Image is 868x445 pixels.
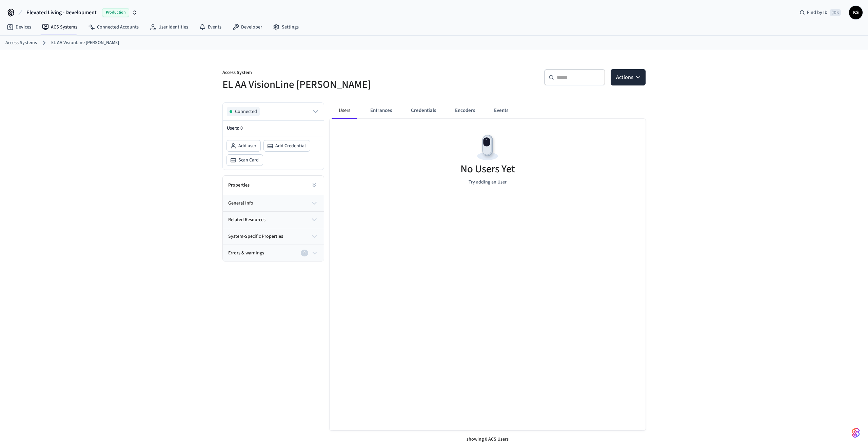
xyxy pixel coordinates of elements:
[222,78,430,92] h5: EL AA VisionLine [PERSON_NAME]
[144,21,194,33] a: User Identities
[222,69,430,78] p: Access System
[228,200,253,207] span: general info
[268,21,304,33] a: Settings
[301,250,308,256] div: 0
[228,250,264,257] span: Errors & warnings
[1,21,37,33] a: Devices
[830,9,841,16] span: ⌘ K
[228,233,283,240] span: system-specific properties
[469,179,507,186] p: Try adding an User
[102,8,129,17] span: Production
[850,6,862,19] span: KS
[227,140,260,151] button: Add user
[26,8,97,17] span: Elevated Living - Development
[83,21,144,33] a: Connected Accounts
[807,9,828,16] span: Find by ID
[611,69,646,85] button: Actions
[332,102,357,119] button: Users
[240,125,243,132] span: 0
[5,39,37,46] a: Access Systems
[489,102,514,119] button: Events
[228,216,265,224] span: related resources
[223,195,324,211] button: general info
[194,21,227,33] a: Events
[228,182,250,189] h2: Properties
[472,132,503,163] img: Devices Empty State
[460,162,515,176] h5: No Users Yet
[51,39,119,46] a: EL AA VisionLine [PERSON_NAME]
[849,6,863,19] button: KS
[406,102,441,119] button: Credentials
[227,21,268,33] a: Developer
[238,157,259,163] span: Scan Card
[223,228,324,245] button: system-specific properties
[227,107,320,116] button: Connected
[794,6,846,19] div: Find by ID⌘ K
[235,108,257,115] span: Connected
[275,142,306,149] span: Add Credential
[227,155,263,166] button: Scan Card
[450,102,480,119] button: Encoders
[37,21,83,33] a: ACS Systems
[238,142,256,149] span: Add user
[365,102,397,119] button: Entrances
[223,245,324,261] button: Errors & warnings0
[264,140,310,151] button: Add Credential
[227,125,320,132] p: Users:
[852,427,860,438] img: SeamLogoGradient.69752ec5.svg
[223,212,324,228] button: related resources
